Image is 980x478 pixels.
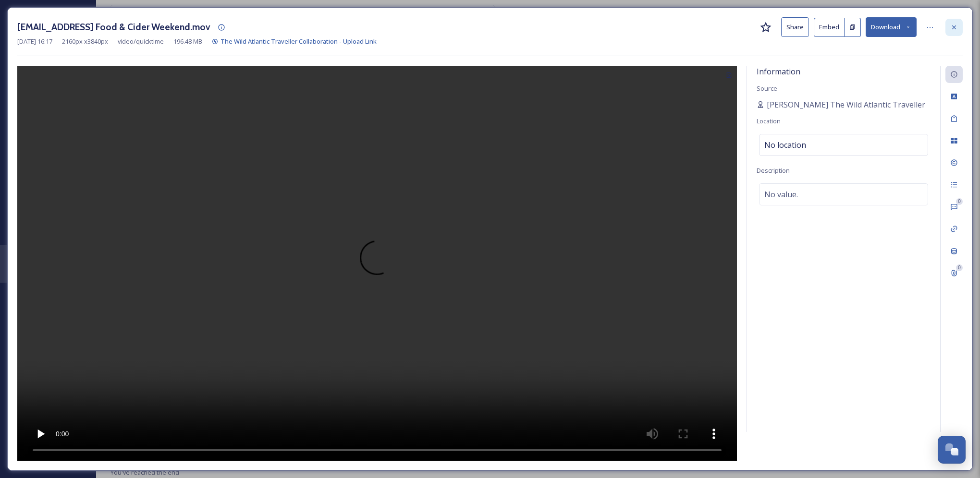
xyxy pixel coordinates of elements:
[764,189,798,200] span: No value.
[118,37,164,46] span: video/quicktime
[17,20,210,34] h3: [EMAIL_ADDRESS] Food & Cider Weekend.mov
[866,17,917,37] button: Download
[62,37,108,46] span: 2160 px x 3840 px
[767,99,925,110] span: [PERSON_NAME] The Wild Atlantic Traveller
[764,139,806,151] span: No location
[956,198,963,205] div: 0
[757,117,781,125] span: Location
[781,17,809,37] button: Share
[220,37,377,46] span: The Wild Atlantic Traveller Collaboration - Upload Link
[956,264,963,271] div: 0
[814,18,845,37] button: Embed
[173,37,202,46] span: 196.48 MB
[757,166,790,175] span: Description
[757,66,800,77] span: Information
[17,37,52,46] span: [DATE] 16:17
[757,84,777,93] span: Source
[938,436,966,464] button: Open Chat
